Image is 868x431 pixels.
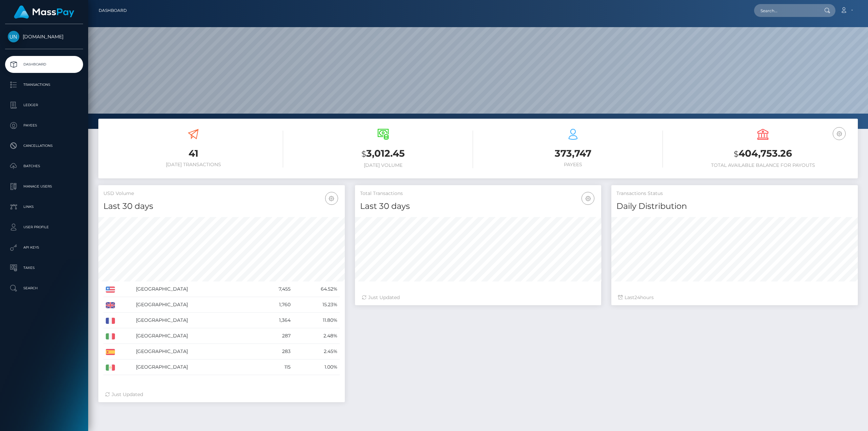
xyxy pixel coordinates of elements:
[293,344,339,359] td: 2.45%
[5,178,83,195] a: Manage Users
[293,328,339,344] td: 2.48%
[99,3,127,18] a: Dashboard
[8,202,80,212] p: Links
[257,328,293,344] td: 287
[8,161,80,171] p: Batches
[360,200,596,212] h4: Last 30 days
[5,137,83,154] a: Cancellations
[5,76,83,93] a: Transactions
[5,259,83,276] a: Taxes
[5,97,83,114] a: Ledger
[5,34,83,40] span: [DOMAIN_NAME]
[8,263,80,273] p: Taxes
[14,5,74,19] img: MassPay Logo
[8,283,80,293] p: Search
[105,391,338,398] div: Just Updated
[8,100,80,110] p: Ledger
[8,120,80,131] p: Payees
[257,359,293,375] td: 115
[5,280,83,297] a: Search
[106,333,115,339] img: IT.png
[134,297,257,313] td: [GEOGRAPHIC_DATA]
[754,4,818,17] input: Search...
[618,294,851,301] div: Last hours
[8,59,80,70] p: Dashboard
[616,200,853,212] h4: Daily Distribution
[257,281,293,297] td: 7,455
[8,181,80,192] p: Manage Users
[134,344,257,359] td: [GEOGRAPHIC_DATA]
[483,162,663,168] h6: Payees
[106,318,115,324] img: FR.png
[5,56,83,73] a: Dashboard
[361,149,366,159] small: $
[8,222,80,232] p: User Profile
[634,294,640,300] span: 24
[257,344,293,359] td: 283
[134,313,257,328] td: [GEOGRAPHIC_DATA]
[257,313,293,328] td: 1,364
[293,297,339,313] td: 15.23%
[5,239,83,256] a: API Keys
[673,147,853,161] h3: 404,753.26
[734,149,738,159] small: $
[362,294,595,301] div: Just Updated
[293,359,339,375] td: 1.00%
[673,162,853,168] h6: Total Available Balance for Payouts
[5,158,83,175] a: Batches
[483,147,663,160] h3: 373,747
[8,242,80,253] p: API Keys
[103,147,283,160] h3: 41
[103,162,283,168] h6: [DATE] Transactions
[5,198,83,215] a: Links
[293,313,339,328] td: 11.80%
[134,328,257,344] td: [GEOGRAPHIC_DATA]
[616,190,853,197] h5: Transactions Status
[106,365,115,371] img: MX.png
[106,349,115,355] img: ES.png
[5,219,83,236] a: User Profile
[8,141,80,151] p: Cancellations
[8,80,80,90] p: Transactions
[106,287,115,293] img: US.png
[257,297,293,313] td: 1,760
[5,117,83,134] a: Payees
[293,162,473,168] h6: [DATE] Volume
[293,281,339,297] td: 64.52%
[103,190,340,197] h5: USD Volume
[360,190,596,197] h5: Total Transactions
[103,200,340,212] h4: Last 30 days
[8,31,19,42] img: Unlockt.me
[134,281,257,297] td: [GEOGRAPHIC_DATA]
[134,359,257,375] td: [GEOGRAPHIC_DATA]
[106,302,115,308] img: GB.png
[293,147,473,161] h3: 3,012.45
